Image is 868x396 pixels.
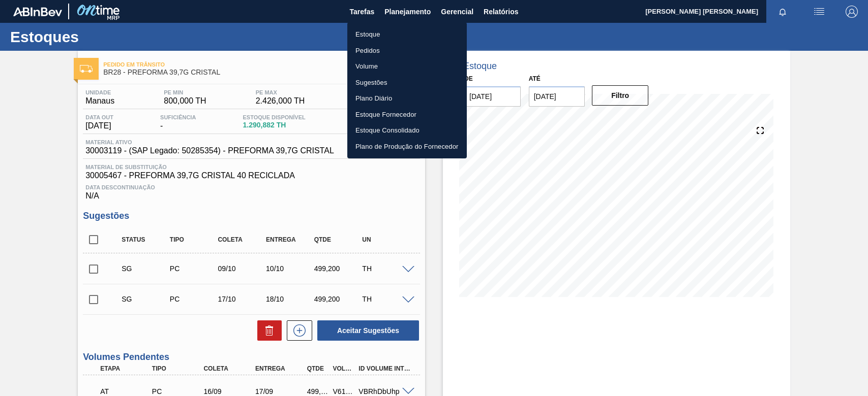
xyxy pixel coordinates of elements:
a: Estoque Consolidado [347,122,467,139]
a: Estoque [347,26,467,43]
a: Sugestões [347,75,467,91]
a: Plano de Produção do Fornecedor [347,139,467,155]
a: Estoque Fornecedor [347,107,467,123]
a: Pedidos [347,43,467,59]
a: Plano Diário [347,90,467,107]
a: Volume [347,58,467,75]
